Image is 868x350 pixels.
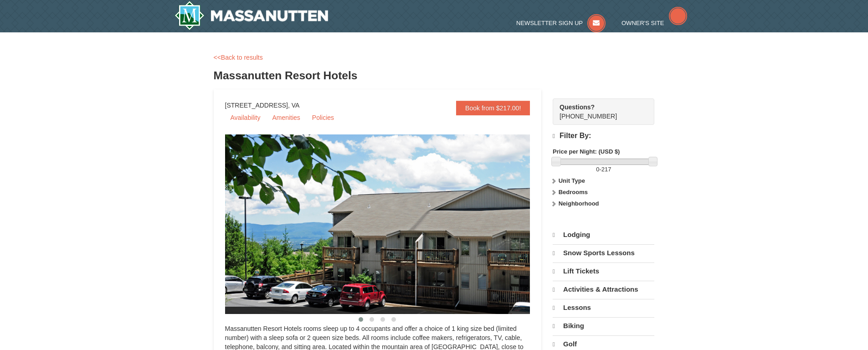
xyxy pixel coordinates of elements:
[553,226,654,243] a: Lodging
[553,165,654,174] label: -
[601,166,611,173] span: 217
[621,20,687,26] a: Owner's Site
[516,20,606,26] a: Newsletter Sign Up
[456,101,530,115] a: Book from $217.00!
[553,281,654,298] a: Activities & Attractions
[559,200,599,207] strong: Neighborhood
[175,1,329,30] a: Massanutten Resort
[553,317,654,335] a: Biking
[307,111,339,124] a: Policies
[516,20,583,26] span: Newsletter Sign Up
[214,67,655,85] h3: Massanutten Resort Hotels
[596,166,599,173] span: 0
[267,111,305,124] a: Amenities
[553,262,654,280] a: Lift Tickets
[553,132,654,140] h4: Filter By:
[225,134,553,314] img: 19219026-1-e3b4ac8e.jpg
[553,148,620,155] strong: Price per Night: (USD $)
[214,54,263,61] a: <<Back to results
[553,244,654,262] a: Snow Sports Lessons
[559,189,588,196] strong: Bedrooms
[560,103,595,111] strong: Questions?
[559,177,585,184] strong: Unit Type
[553,299,654,316] a: Lessons
[225,111,266,124] a: Availability
[560,103,638,120] span: [PHONE_NUMBER]
[175,1,329,30] img: Massanutten Resort Logo
[621,20,664,26] span: Owner's Site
